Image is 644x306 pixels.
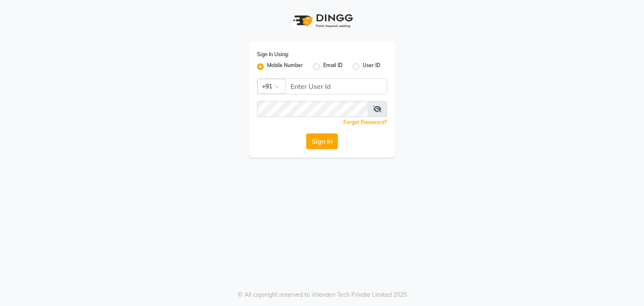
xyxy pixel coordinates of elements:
[363,62,380,72] label: User ID
[323,62,343,72] label: Email ID
[343,119,387,125] a: Forgot Password?
[285,78,387,94] input: Username
[257,51,289,58] label: Sign In Using:
[288,8,356,33] img: logo1.svg
[257,101,368,117] input: Username
[306,133,338,149] button: Sign In
[267,62,303,72] label: Mobile Number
